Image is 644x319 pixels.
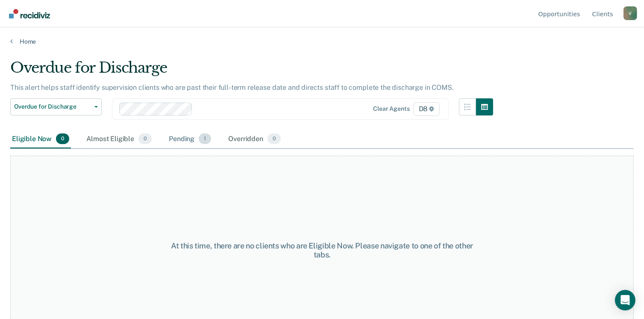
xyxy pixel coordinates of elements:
div: Overridden0 [226,130,282,149]
div: Overdue for Discharge [10,59,493,83]
button: Overdue for Discharge [10,98,102,115]
span: 0 [138,133,152,145]
div: Clear agents [373,105,409,112]
img: Recidiviz [9,9,50,18]
span: 1 [199,133,211,145]
div: Almost Eligible0 [85,130,153,149]
span: 0 [268,133,281,145]
button: Profile dropdown button [623,6,637,20]
span: Overdue for Discharge [14,103,91,110]
span: 0 [56,133,69,145]
div: Open Intercom Messenger [615,290,635,310]
a: Home [10,38,634,45]
div: V [623,6,637,20]
div: Pending1 [167,130,213,149]
div: Eligible Now0 [10,130,71,149]
span: D8 [413,102,440,116]
p: This alert helps staff identify supervision clients who are past their full-term release date and... [10,83,454,92]
div: At this time, there are no clients who are Eligible Now. Please navigate to one of the other tabs. [166,241,478,260]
